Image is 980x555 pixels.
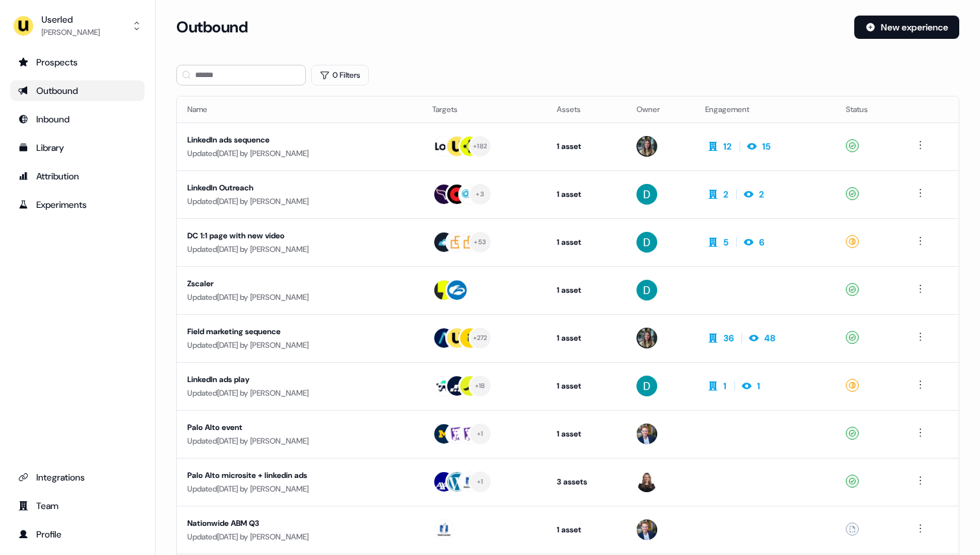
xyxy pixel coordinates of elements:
a: Go to profile [10,524,145,545]
div: + 53 [474,236,486,248]
div: Palo Alto microsite + linkedin ads [187,469,412,482]
a: Go to Inbound [10,109,145,130]
div: 1 [757,379,760,392]
div: LinkedIn ads play [187,373,412,386]
button: New experience [854,16,959,39]
div: [PERSON_NAME] [41,26,100,39]
img: Charlotte [636,136,657,157]
div: + 1 [477,476,484,488]
th: Assets [546,96,626,122]
img: Yann [636,424,657,444]
div: Attribution [18,170,137,183]
th: Targets [422,96,547,122]
div: Updated [DATE] by [PERSON_NAME] [187,147,412,160]
div: Updated [DATE] by [PERSON_NAME] [187,243,412,256]
div: + 182 [473,141,487,152]
a: Go to integrations [10,467,145,488]
img: Charlotte [636,328,657,348]
div: 6 [759,236,764,249]
div: 1 asset [557,140,616,153]
button: Userled[PERSON_NAME] [10,10,145,41]
div: Profile [18,528,137,541]
a: Go to team [10,495,145,516]
div: Updated [DATE] by [PERSON_NAME] [187,387,412,400]
a: Go to templates [10,137,145,158]
img: Geneviève [636,471,657,492]
h3: Outbound [176,17,248,37]
div: Prospects [18,56,137,69]
div: + 1 [477,428,484,440]
div: Updated [DATE] by [PERSON_NAME] [187,482,412,495]
div: 1 asset [557,379,616,392]
div: + 3 [476,188,484,200]
div: 12 [723,140,732,153]
div: Updated [DATE] by [PERSON_NAME] [187,195,412,208]
th: Name [177,96,422,122]
div: 2 [759,188,764,201]
div: Userled [41,13,100,26]
div: + 18 [475,380,485,392]
a: Go to experiments [10,194,145,215]
div: Updated [DATE] by [PERSON_NAME] [187,339,412,352]
div: + 272 [473,332,487,344]
div: 1 asset [557,523,616,536]
div: Updated [DATE] by [PERSON_NAME] [187,435,412,447]
div: Team [18,499,137,512]
th: Engagement [695,96,836,122]
div: 1 [723,379,727,392]
div: 1 asset [557,427,616,440]
img: David [636,184,657,205]
img: David [636,376,657,396]
div: 36 [723,332,734,345]
div: LinkedIn Outreach [187,181,412,194]
div: Field marketing sequence [187,325,412,338]
div: 1 asset [557,236,616,249]
button: 0 Filters [311,65,369,85]
div: 1 asset [557,188,616,201]
a: Go to prospects [10,52,145,73]
a: Go to attribution [10,166,145,187]
img: David [636,232,657,253]
img: David [636,280,657,300]
div: Updated [DATE] by [PERSON_NAME] [187,291,412,304]
div: 5 [723,236,729,249]
div: 2 [723,188,729,201]
a: Go to outbound experience [10,80,145,101]
th: Owner [626,96,695,122]
div: Palo Alto event [187,421,412,434]
div: Updated [DATE] by [PERSON_NAME] [187,530,412,543]
div: Integrations [18,471,137,484]
div: Library [18,141,137,154]
div: Experiments [18,198,137,211]
div: 1 asset [557,332,616,345]
div: 48 [764,332,775,345]
div: 15 [762,140,771,153]
div: DC 1:1 page with new video [187,229,412,242]
div: Zscaler [187,277,412,290]
div: 1 asset [557,284,616,297]
div: Outbound [18,84,137,97]
th: Status [835,96,902,122]
div: 3 assets [557,475,616,488]
div: Nationwide ABM Q3 [187,517,412,530]
img: Yann [636,519,657,540]
div: LinkedIn ads sequence [187,133,412,146]
div: Inbound [18,113,137,126]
